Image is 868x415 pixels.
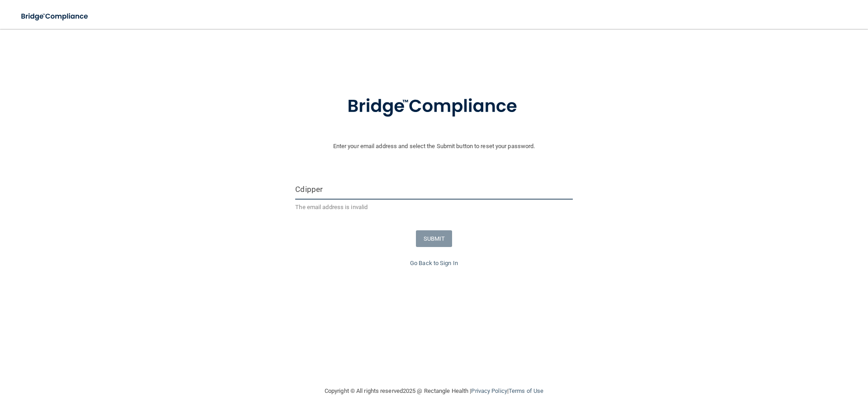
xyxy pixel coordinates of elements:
iframe: Drift Widget Chat Controller [712,351,857,387]
img: bridge_compliance_login_screen.278c3ca4.svg [329,83,539,130]
a: Go Back to Sign In [410,260,458,266]
input: Email [295,179,572,200]
img: bridge_compliance_login_screen.278c3ca4.svg [14,7,97,26]
button: SUBMIT [416,230,453,247]
div: Copyright © All rights reserved 2025 @ Rectangle Health | | [269,377,599,406]
p: The email address is invalid [295,202,572,213]
a: Terms of Use [509,387,543,394]
a: Privacy Policy [471,387,507,394]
